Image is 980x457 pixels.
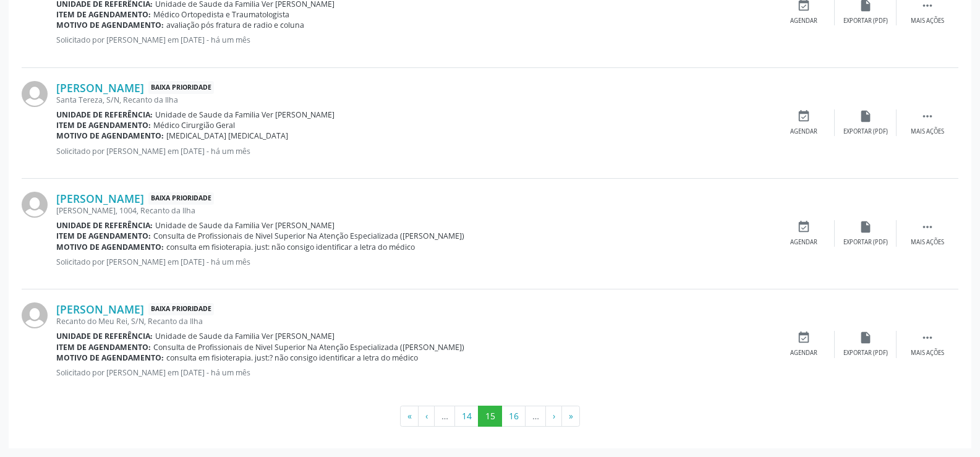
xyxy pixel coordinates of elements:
[921,331,934,344] i: 
[797,331,811,344] i: event_available
[155,331,334,341] span: Unidade de Saude da Familia Ver [PERSON_NAME]
[148,303,214,316] span: Baixa Prioridade
[153,231,464,241] span: Consulta de Profissionais de Nivel Superior Na Atenção Especializada ([PERSON_NAME])
[153,120,235,130] span: Médico Cirurgião Geral
[911,238,944,247] div: Mais ações
[22,302,48,328] img: img
[859,331,872,344] i: insert_drive_file
[148,81,214,94] span: Baixa Prioridade
[56,81,144,95] a: [PERSON_NAME]
[56,352,164,363] b: Motivo de agendamento:
[790,17,817,25] div: Agendar
[22,81,48,107] img: img
[22,406,958,427] ul: Pagination
[561,406,580,427] button: Go to last page
[56,109,153,120] b: Unidade de referência:
[56,146,773,156] p: Solicitado por [PERSON_NAME] em [DATE] - há um mês
[56,331,153,341] b: Unidade de referência:
[155,220,334,231] span: Unidade de Saude da Familia Ver [PERSON_NAME]
[153,342,464,352] span: Consulta de Profissionais de Nivel Superior Na Atenção Especializada ([PERSON_NAME])
[56,367,773,378] p: Solicitado por [PERSON_NAME] em [DATE] - há um mês
[790,349,817,357] div: Agendar
[56,205,773,216] div: [PERSON_NAME], 1004, Recanto da Ilha
[56,120,151,130] b: Item de agendamento:
[56,9,151,20] b: Item de agendamento:
[56,95,773,105] div: Santa Tereza, S/N, Recanto da Ilha
[911,349,944,357] div: Mais ações
[418,406,435,427] button: Go to previous page
[797,109,811,123] i: event_available
[790,127,817,136] div: Agendar
[843,349,888,357] div: Exportar (PDF)
[56,231,151,241] b: Item de agendamento:
[56,316,773,327] div: Recanto do Meu Rei, S/N, Recanto da Ilha
[859,109,872,123] i: insert_drive_file
[166,20,304,30] span: avaliação pós fratura de radio e coluna
[478,406,502,427] button: Go to page 15
[148,192,214,205] span: Baixa Prioridade
[166,352,418,363] span: consulta em fisioterapia. just:? não consigo identificar a letra do médico
[56,220,153,231] b: Unidade de referência:
[166,242,415,252] span: consulta em fisioterapia. just: não consigo identificar a letra do médico
[56,20,164,30] b: Motivo de agendamento:
[56,302,144,316] a: [PERSON_NAME]
[56,342,151,352] b: Item de agendamento:
[56,130,164,141] b: Motivo de agendamento:
[843,238,888,247] div: Exportar (PDF)
[56,242,164,252] b: Motivo de agendamento:
[921,109,934,123] i: 
[56,257,773,267] p: Solicitado por [PERSON_NAME] em [DATE] - há um mês
[56,35,773,45] p: Solicitado por [PERSON_NAME] em [DATE] - há um mês
[501,406,526,427] button: Go to page 16
[153,9,289,20] span: Médico Ortopedista e Traumatologista
[400,406,419,427] button: Go to first page
[545,406,562,427] button: Go to next page
[843,17,888,25] div: Exportar (PDF)
[843,127,888,136] div: Exportar (PDF)
[454,406,479,427] button: Go to page 14
[921,220,934,234] i: 
[797,220,811,234] i: event_available
[911,127,944,136] div: Mais ações
[859,220,872,234] i: insert_drive_file
[790,238,817,247] div: Agendar
[911,17,944,25] div: Mais ações
[155,109,334,120] span: Unidade de Saude da Familia Ver [PERSON_NAME]
[22,192,48,218] img: img
[56,192,144,205] a: [PERSON_NAME]
[166,130,288,141] span: [MEDICAL_DATA] [MEDICAL_DATA]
